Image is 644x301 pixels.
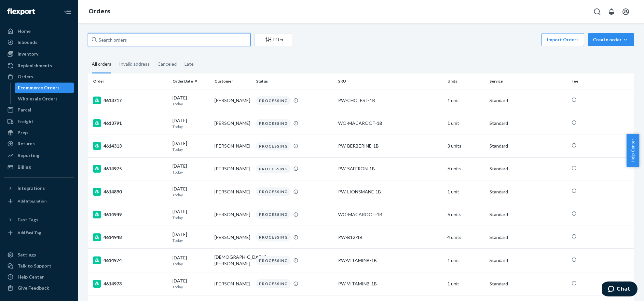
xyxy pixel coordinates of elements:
div: [DATE] [172,95,209,107]
div: Late [185,56,194,72]
a: Freight [4,116,74,127]
p: Today [172,124,209,129]
th: Status [253,73,336,89]
a: Orders [89,8,110,15]
p: Standard [489,97,566,104]
td: [PERSON_NAME] [212,272,254,295]
button: Open Search Box [591,5,604,18]
div: Inventory [18,51,38,57]
td: [PERSON_NAME] [212,112,254,135]
div: [DATE] [172,255,209,267]
div: Ecommerce Orders [18,85,60,91]
td: [PERSON_NAME] [212,89,254,112]
div: PW-VITAMINB-1B [338,257,442,264]
div: Give Feedback [18,285,49,291]
div: PROCESSING [256,187,291,196]
div: Talk to Support [18,263,51,269]
div: PW-B12-1B [338,234,442,241]
div: WO-MACAROOT-1B [338,211,442,218]
div: Reporting [18,152,39,159]
div: PW-BERBERINE-1B [338,143,442,149]
img: Flexport logo [7,8,35,15]
div: PROCESSING [256,210,291,219]
div: Fast Tags [18,216,38,223]
p: Standard [489,257,566,264]
p: Standard [489,211,566,218]
ol: breadcrumbs [83,2,116,21]
td: [PERSON_NAME] [212,135,254,157]
td: 1 unit [445,89,487,112]
button: Talk to Support [4,261,74,271]
button: Import Orders [541,33,584,46]
div: 4613791 [93,119,167,127]
td: 6 units [445,203,487,226]
div: [DATE] [172,231,209,243]
a: Home [4,26,74,36]
button: Filter [254,33,292,46]
div: Billing [18,164,31,170]
div: Add Fast Tag [18,230,41,235]
button: Integrations [4,183,74,193]
div: Orders [18,73,33,80]
th: Order Date [170,73,212,89]
a: Ecommerce Orders [15,83,75,93]
p: Today [172,284,209,290]
div: PROCESSING [256,142,291,150]
div: PROCESSING [256,164,291,173]
div: PW-LIONSMANE-1B [338,189,442,195]
a: Reporting [4,150,74,161]
p: Standard [489,189,566,195]
td: [PERSON_NAME] [212,226,254,249]
a: Settings [4,250,74,260]
div: WO-MACAROOT-1B [338,120,442,126]
p: Standard [489,281,566,287]
div: Customer [214,78,251,84]
td: 1 unit [445,272,487,295]
div: Integrations [18,185,45,191]
p: Today [172,147,209,152]
div: Parcel [18,107,31,113]
div: PROCESSING [256,119,291,128]
div: Wholesale Orders [18,96,58,102]
th: SKU [336,73,445,89]
a: Prep [4,127,74,138]
a: Inventory [4,49,74,59]
div: 4614948 [93,233,167,241]
div: [DATE] [172,208,209,220]
div: Create order [593,36,629,43]
div: 4614973 [93,280,167,288]
div: 4614975 [93,165,167,173]
th: Order [88,73,170,89]
div: Canceled [158,56,177,72]
button: Fast Tags [4,215,74,225]
p: Standard [489,165,566,172]
a: Billing [4,162,74,172]
div: [DATE] [172,163,209,175]
div: 4614890 [93,188,167,196]
div: 4614313 [93,142,167,150]
a: Inbounds [4,37,74,47]
p: Today [172,101,209,107]
button: Close Navigation [61,5,74,18]
div: PROCESSING [256,256,291,265]
button: Help Center [626,134,639,167]
div: Home [18,28,31,34]
th: Service [487,73,569,89]
a: Wholesale Orders [15,94,75,104]
a: Add Integration [4,196,74,206]
td: 6 units [445,157,487,180]
td: [DEMOGRAPHIC_DATA][PERSON_NAME] [212,249,254,272]
div: 4614974 [93,256,167,264]
div: PROCESSING [256,96,291,105]
p: Standard [489,120,566,126]
td: [PERSON_NAME] [212,157,254,180]
iframe: Opens a widget where you can chat to one of our agents [602,281,637,298]
button: Open account menu [619,5,632,18]
td: 1 unit [445,180,487,203]
div: Add Integration [18,198,47,204]
td: 3 units [445,135,487,157]
button: Open notifications [605,5,618,18]
td: 1 unit [445,249,487,272]
div: Inbounds [18,39,37,46]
